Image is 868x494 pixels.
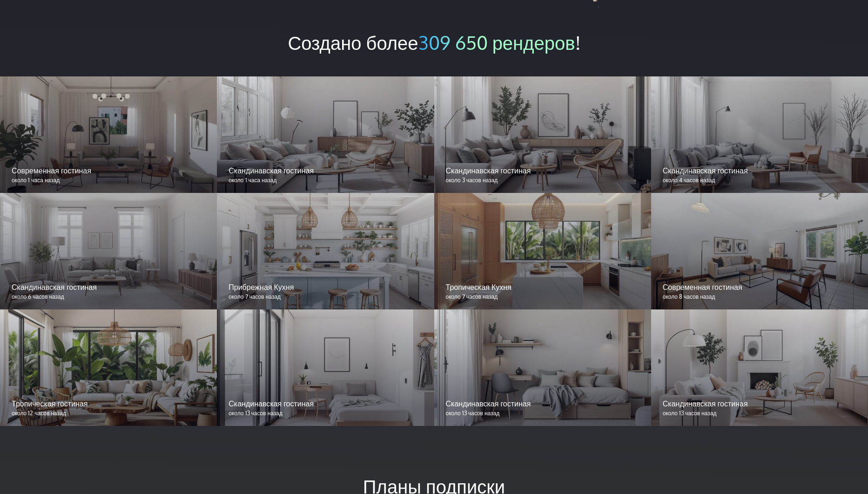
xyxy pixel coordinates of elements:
[12,293,64,300] ya-tr-span: около 6 часов назад
[229,166,314,175] ya-tr-span: Скандинавская гостиная
[446,166,531,175] ya-tr-span: Скандинавская гостиная
[12,410,66,417] ya-tr-span: около 12 часов назад
[229,282,294,292] ya-tr-span: Прибрежная Кухня
[663,398,856,409] p: Скандинавская гостиная
[418,31,575,54] ya-tr-span: 309 650 рендеров
[12,177,60,184] ya-tr-span: около 1 часа назад
[12,399,87,408] ya-tr-span: Тропическая гостиная
[446,282,511,292] ya-tr-span: Тропическая Кухня
[229,177,276,184] ya-tr-span: около 1 часа назад
[229,293,281,300] ya-tr-span: около 7 часов назад
[12,166,91,175] ya-tr-span: Современная гостиная
[663,282,742,292] ya-tr-span: Современная гостиная
[446,409,639,418] p: около 13 часов назад
[663,293,715,300] ya-tr-span: около 8 часов назад
[446,398,639,409] p: Скандинавская гостиная
[663,409,856,418] p: около 13 часов назад
[229,410,283,417] ya-tr-span: около 13 часов назад
[12,282,97,292] ya-tr-span: Скандинавская гостиная
[446,293,639,301] p: около 7 часов назад
[663,177,715,184] ya-tr-span: около 4 часов назад
[575,31,580,54] ya-tr-span: !
[446,177,498,184] ya-tr-span: около 3 часов назад
[229,399,314,408] ya-tr-span: Скандинавская гостиная
[288,31,418,54] ya-tr-span: Создано более
[663,166,748,175] ya-tr-span: Скандинавская гостиная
